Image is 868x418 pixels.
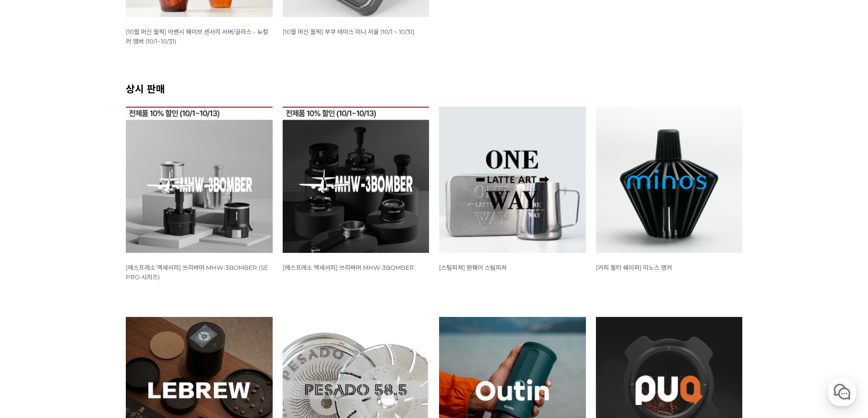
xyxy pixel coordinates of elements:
span: [10월 머신 월픽] 아벤시 웨이브 센서리 서버/글라스 - 뉴컬러 앰버 (10/1~10/31) [126,28,268,45]
img: 쓰리바머 MHW-3BOMBER SE PRO 시리즈 [126,107,273,253]
a: [10월 머신 월픽] 아벤시 웨이브 센서리 서버/글라스 - 뉴컬러 앰버 (10/1~10/31) [126,28,268,45]
span: [커피 필터 쉐이퍼] 미노스 앵커 [596,264,672,271]
a: [에스프레소 액세서리] 쓰리바머 MHW-3BOMBER (SE PRO 시리즈) [126,263,268,281]
a: [커피 필터 쉐이퍼] 미노스 앵커 [596,263,672,271]
span: [스팀피쳐] 원웨이 스팀피쳐 [439,264,507,271]
span: [10월 머신 월픽] 부쿠 테미스 미니 저울 (10/1 ~ 10/31) [283,28,414,36]
img: 미노스 앵커 [596,107,743,253]
span: 홈 [32,332,38,340]
span: [에스프레소 액세서리] 쓰리바머 MHW-3BOMBER (SE PRO 시리즈) [126,264,268,281]
img: 쓰리바머 MHW-3BOMBER [283,107,429,253]
a: [10월 머신 월픽] 부쿠 테미스 미니 저울 (10/1 ~ 10/31) [283,28,414,36]
a: 설정 [129,317,192,342]
a: [에스프레소 액세서리] 쓰리바머 MHW-3BOMBER [283,263,414,271]
a: [스팀피쳐] 원웨이 스팀피쳐 [439,263,507,271]
span: 설정 [155,332,167,340]
a: 대화 [66,317,129,342]
img: 원웨이 스팀피쳐 [439,107,586,253]
span: 대화 [92,333,104,341]
a: 홈 [3,317,66,342]
h2: 상시 판매 [126,81,742,96]
span: [에스프레소 액세서리] 쓰리바머 MHW-3BOMBER [283,264,414,271]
